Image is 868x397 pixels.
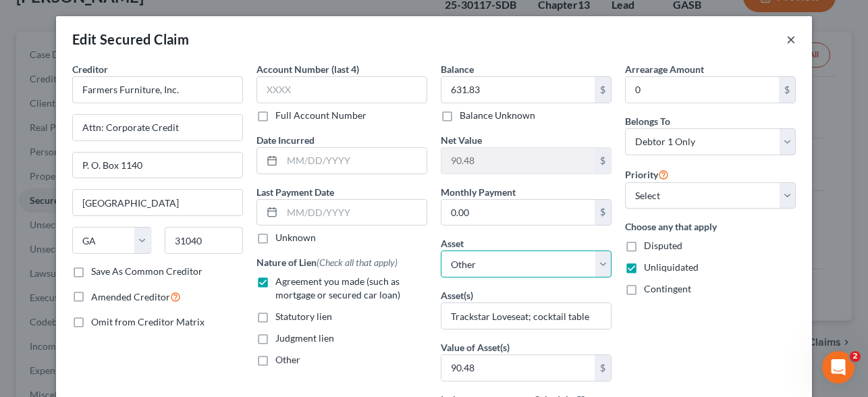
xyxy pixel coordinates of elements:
[441,62,474,76] label: Balance
[644,240,682,251] span: Disputed
[595,77,611,103] div: $
[644,283,691,294] span: Contingent
[275,354,300,365] span: Other
[644,261,699,273] span: Unliquidated
[441,148,595,174] input: 0.00
[256,185,334,199] label: Last Payment Date
[72,63,108,75] span: Creditor
[595,355,611,381] div: $
[72,76,243,103] input: Search creditor by name...
[441,238,464,249] span: Asset
[595,200,611,226] div: $
[165,227,244,254] input: Enter zip...
[441,340,510,354] label: Value of Asset(s)
[256,62,359,76] label: Account Number (last 4)
[441,77,595,103] input: 0.00
[625,219,796,234] label: Choose any that apply
[625,62,704,76] label: Arrearage Amount
[441,288,473,302] label: Asset(s)
[282,200,427,226] input: MM/DD/YYYY
[441,200,595,226] input: 0.00
[625,115,670,127] span: Belongs To
[441,355,595,381] input: 0.00
[275,275,400,300] span: Agreement you made (such as mortgage or secured car loan)
[317,257,398,268] span: (Check all that apply)
[256,255,398,269] label: Nature of Lien
[72,30,189,49] div: Edit Secured Claim
[786,31,796,47] button: ×
[91,291,170,302] span: Amended Creditor
[73,115,242,140] input: Enter address...
[282,148,427,174] input: MM/DD/YYYY
[460,109,535,122] label: Balance Unknown
[91,265,202,278] label: Save As Common Creditor
[275,231,316,244] label: Unknown
[256,133,315,147] label: Date Incurred
[73,153,242,178] input: Apt, Suite, etc...
[91,316,205,327] span: Omit from Creditor Matrix
[441,185,516,199] label: Monthly Payment
[850,351,861,362] span: 2
[625,166,669,182] label: Priority
[441,133,482,147] label: Net Value
[275,109,367,122] label: Full Account Number
[275,311,332,322] span: Statutory lien
[595,148,611,174] div: $
[822,351,855,383] iframe: Intercom live chat
[441,303,611,329] input: Specify...
[275,332,334,344] span: Judgment lien
[256,76,427,103] input: XXXX
[779,77,795,103] div: $
[626,77,779,103] input: 0.00
[73,190,242,215] input: Enter city...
